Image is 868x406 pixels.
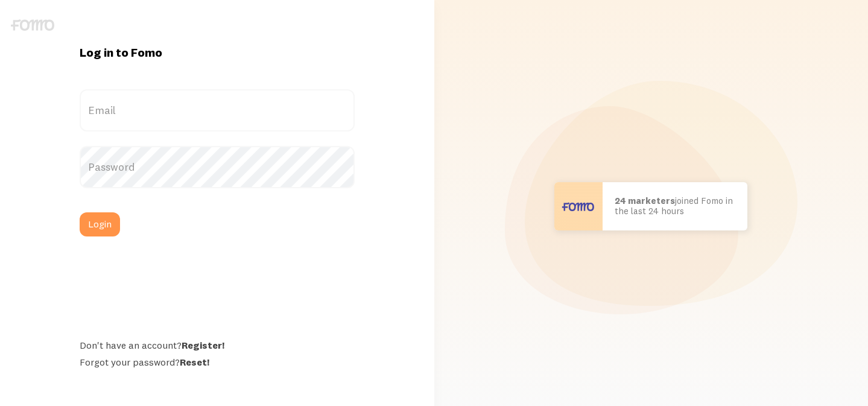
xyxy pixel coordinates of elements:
label: Email [80,89,355,132]
p: joined Fomo in the last 24 hours [615,196,735,216]
a: Register! [182,339,224,351]
img: User avatar [554,182,603,230]
label: Password [80,146,355,188]
a: Reset! [180,356,209,368]
div: Forgot your password? [80,356,355,368]
button: Login [80,212,120,236]
div: Don't have an account? [80,339,355,351]
b: 24 marketers [615,195,675,206]
h1: Log in to Fomo [80,45,355,60]
img: fomo-logo-gray-b99e0e8ada9f9040e2984d0d95b3b12da0074ffd48d1e5cb62ac37fc77b0b268.svg [11,19,54,31]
